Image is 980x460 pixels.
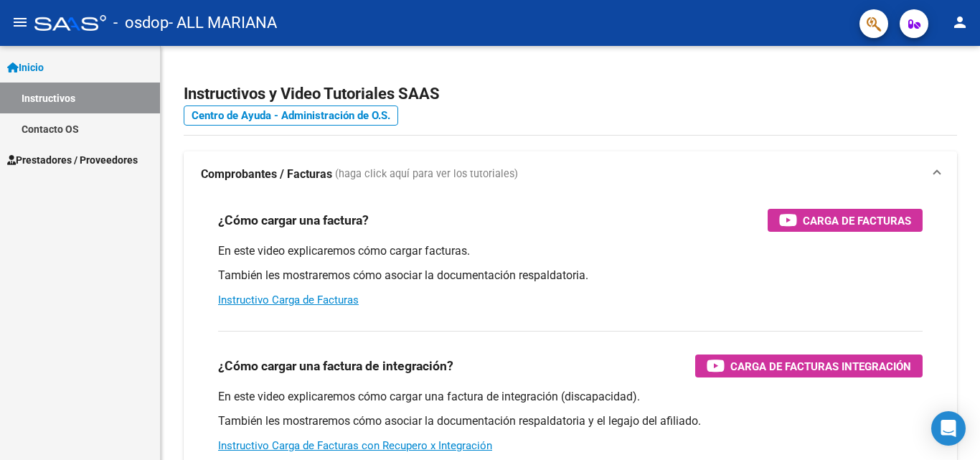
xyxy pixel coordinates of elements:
[218,294,359,306] a: Instructivo Carga de Facturas
[931,411,966,446] div: Open Intercom Messenger
[169,7,277,39] span: - ALL MARIANA
[11,14,29,31] mat-icon: menu
[730,357,911,375] span: Carga de Facturas Integración
[218,356,453,376] h3: ¿Cómo cargar una factura de integración?
[184,151,957,197] mat-expansion-panel-header: Comprobantes / Facturas (haga click aquí para ver los tutoriales)
[768,209,923,232] button: Carga de Facturas
[218,413,923,429] p: También les mostraremos cómo asociar la documentación respaldatoria y el legajo del afiliado.
[7,60,44,75] span: Inicio
[951,14,969,31] mat-icon: person
[184,105,398,126] a: Centro de Ayuda - Administración de O.S.
[218,389,923,405] p: En este video explicaremos cómo cargar una factura de integración (discapacidad).
[695,355,923,377] button: Carga de Facturas Integración
[7,152,138,168] span: Prestadores / Proveedores
[218,268,923,283] p: También les mostraremos cómo asociar la documentación respaldatoria.
[335,166,518,182] span: (haga click aquí para ver los tutoriales)
[184,80,957,108] h2: Instructivos y Video Tutoriales SAAS
[218,210,369,230] h3: ¿Cómo cargar una factura?
[113,7,169,39] span: - osdop
[218,439,492,452] a: Instructivo Carga de Facturas con Recupero x Integración
[803,212,911,230] span: Carga de Facturas
[201,166,332,182] strong: Comprobantes / Facturas
[218,243,923,259] p: En este video explicaremos cómo cargar facturas.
